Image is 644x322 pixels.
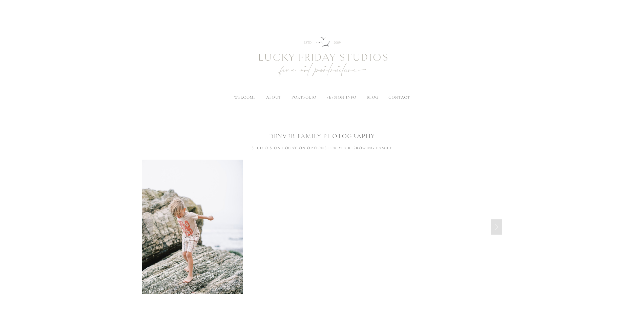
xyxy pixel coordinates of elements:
[142,219,153,235] a: Previous Slide
[142,132,502,141] h1: DENVER FAMILY PHOTOGRAPHY
[292,95,317,100] label: portfolio
[367,95,378,100] a: blog
[231,19,413,95] img: Newborn Photography Denver | Lucky Friday Studios
[266,95,281,100] label: about
[326,95,356,100] label: session info
[234,95,256,100] a: welcome
[491,219,502,235] a: Next Slide
[142,145,502,151] h3: STUDIO & ON LOCATION OPTIONS FOR YOUR GROWING FAMILY
[388,95,410,100] a: contact
[142,160,243,294] img: boy-on-rock.jpg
